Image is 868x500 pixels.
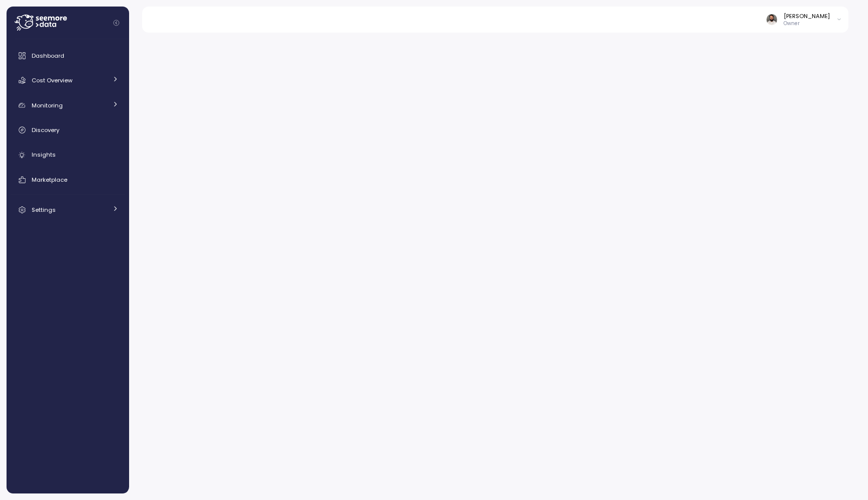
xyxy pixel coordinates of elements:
a: Dashboard [11,46,125,66]
span: Cost Overview [32,76,72,84]
img: ACg8ocLskjvUhBDgxtSFCRx4ztb74ewwa1VrVEuDBD_Ho1mrTsQB-QE=s96-c [767,14,777,25]
span: Monitoring [32,101,63,109]
a: Marketplace [11,170,125,190]
span: Discovery [32,126,59,134]
a: Insights [11,145,125,165]
span: Insights [32,151,56,159]
button: Collapse navigation [110,19,123,27]
span: Settings [32,206,56,214]
a: Discovery [11,120,125,140]
div: [PERSON_NAME] [784,12,830,20]
a: Settings [11,200,125,220]
span: Marketplace [32,176,67,184]
a: Monitoring [11,95,125,115]
span: Dashboard [32,52,64,60]
a: Cost Overview [11,70,125,90]
p: Owner [784,20,830,27]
